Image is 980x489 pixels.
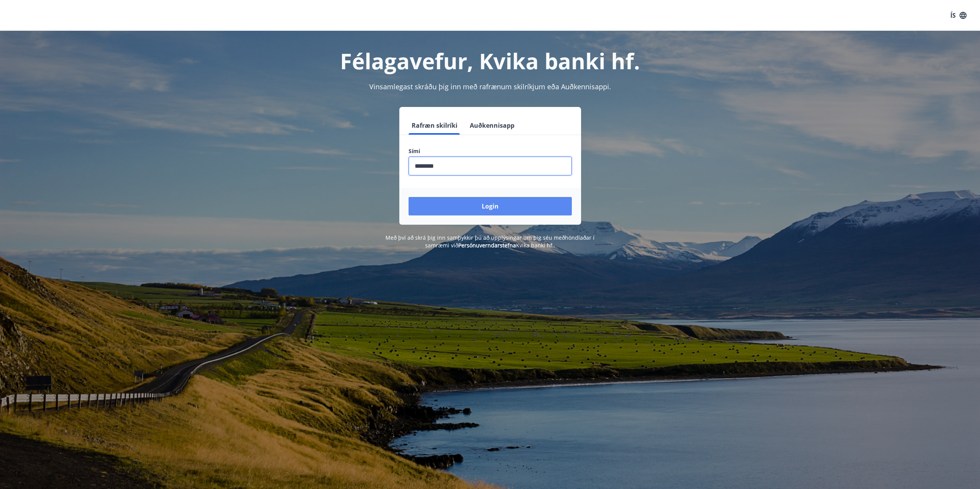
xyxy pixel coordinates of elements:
[385,234,595,249] span: Með því að skrá þig inn samþykkir þú að upplýsingar um þig séu meðhöndlaðar í samræmi við Kvika b...
[369,82,611,91] span: Vinsamlegast skráðu þig inn með rafrænum skilríkjum eða Auðkennisappi.
[409,116,461,135] button: Rafræn skilríki
[467,116,518,135] button: Auðkennisapp
[458,242,516,249] a: Persónuverndarstefna
[409,147,572,155] label: Sími
[946,8,971,22] button: ÍS
[409,197,572,215] button: Login
[222,46,758,75] h1: Félagavefur, Kvika banki hf.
